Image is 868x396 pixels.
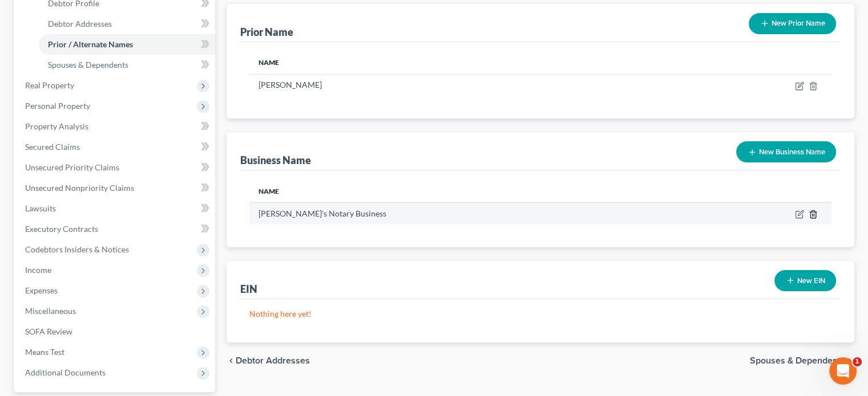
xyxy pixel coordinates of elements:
[240,153,311,167] div: Business Name
[25,162,119,172] span: Unsecured Priority Claims
[25,80,74,90] span: Real Property
[845,356,854,365] i: chevron_right
[249,203,693,224] td: [PERSON_NAME]'s Notary Business
[25,265,51,275] span: Income
[16,321,215,342] a: SOFA Review
[774,270,836,291] button: New EIN
[249,51,623,74] th: Name
[16,198,215,219] a: Lawsuits
[48,19,112,28] span: Debtor Addresses
[853,357,862,366] span: 1
[25,306,76,316] span: Miscellaneous
[749,13,836,34] button: New Prior Name
[16,137,215,157] a: Secured Claims
[25,285,58,295] span: Expenses
[25,347,64,357] span: Means Test
[249,308,831,320] p: Nothing here yet!
[16,116,215,137] a: Property Analysis
[240,282,257,296] div: EIN
[25,224,98,234] span: Executory Contracts
[25,121,88,131] span: Property Analysis
[750,356,845,365] span: Spouses & Dependents
[25,183,134,193] span: Unsecured Nonpriority Claims
[16,219,215,239] a: Executory Contracts
[227,356,236,365] i: chevron_left
[750,356,854,365] button: Spouses & Dependents chevron_right
[227,356,310,365] button: chevron_left Debtor Addresses
[16,178,215,198] a: Unsecured Nonpriority Claims
[736,141,836,162] button: New Business Name
[25,368,106,377] span: Additional Documents
[16,157,215,178] a: Unsecured Priority Claims
[25,142,80,152] span: Secured Claims
[39,55,215,75] a: Spouses & Dependents
[25,101,90,111] span: Personal Property
[236,356,310,365] span: Debtor Addresses
[25,326,72,336] span: SOFA Review
[48,60,128,70] span: Spouses & Dependents
[39,14,215,34] a: Debtor Addresses
[25,244,129,254] span: Codebtors Insiders & Notices
[48,39,133,49] span: Prior / Alternate Names
[249,179,693,202] th: Name
[829,357,857,385] iframe: Intercom live chat
[25,203,56,213] span: Lawsuits
[39,34,215,55] a: Prior / Alternate Names
[240,25,293,39] div: Prior Name
[249,74,623,96] td: [PERSON_NAME]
